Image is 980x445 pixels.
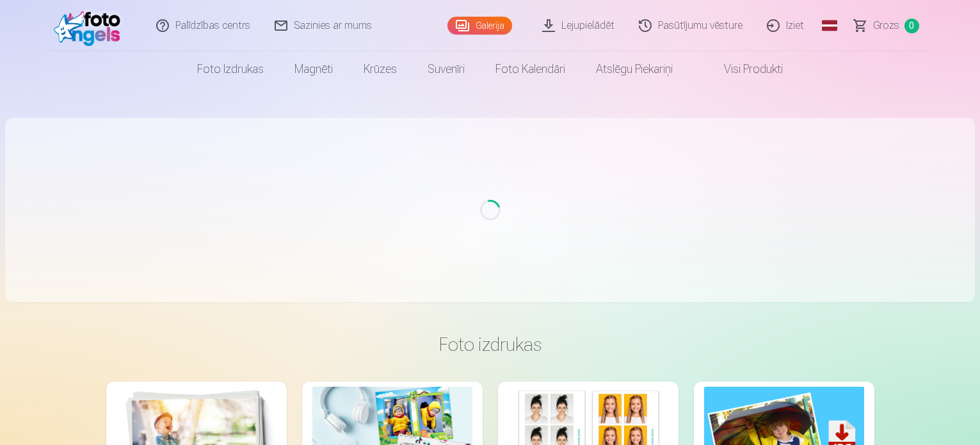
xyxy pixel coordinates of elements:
a: Krūzes [348,51,412,87]
a: Visi produkti [688,51,798,87]
a: Galerija [447,17,512,35]
a: Foto izdrukas [182,51,279,87]
img: /fa1 [54,5,127,46]
a: Suvenīri [412,51,480,87]
h3: Foto izdrukas [116,333,864,356]
a: Foto kalendāri [480,51,581,87]
a: Atslēgu piekariņi [581,51,688,87]
span: Grozs [873,18,899,33]
a: Magnēti [279,51,348,87]
span: 0 [904,19,919,33]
